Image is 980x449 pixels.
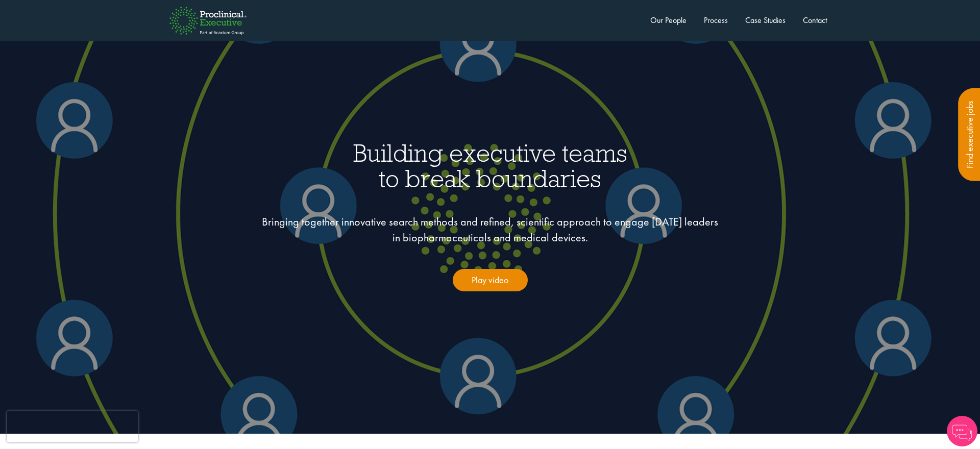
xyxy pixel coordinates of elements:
a: Case Studies [745,15,786,26]
a: Play video [453,269,528,291]
img: Chatbot [947,416,977,446]
iframe: reCAPTCHA [7,411,138,442]
p: Bringing together innovative search methods and refined, scientific approach to engage [DATE] lea... [261,214,719,246]
a: Process [704,15,728,26]
h1: Building executive teams to break boundaries [108,140,872,191]
a: Our People [650,15,687,26]
a: Contact [803,15,827,26]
